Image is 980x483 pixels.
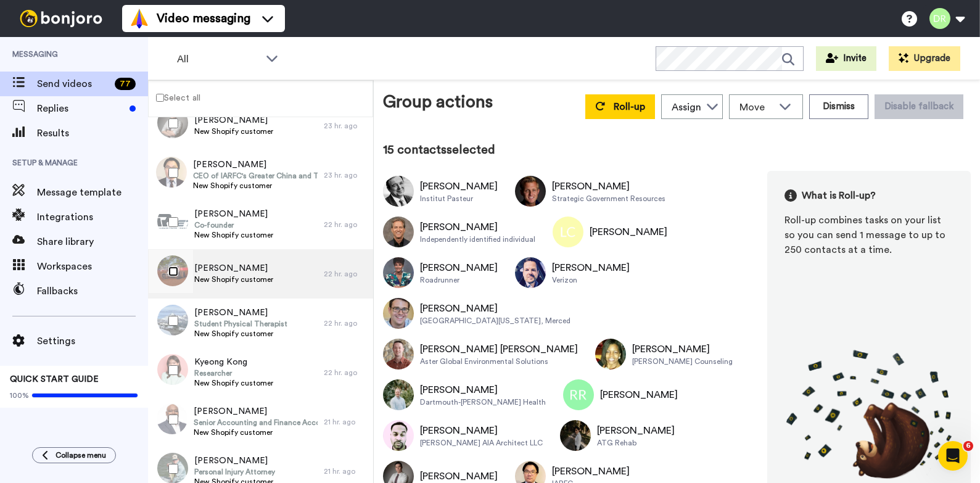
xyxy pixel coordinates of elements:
[784,213,953,257] div: Roll-up combines tasks on your list so you can send 1 message to up to 250 contacts at a time.
[194,126,273,136] span: New Shopify customer
[420,357,578,366] div: Aster Global Environmental Solutions
[194,368,273,378] span: Researcher
[590,225,667,239] div: [PERSON_NAME]
[37,126,148,141] span: Results
[37,234,148,249] span: Share library
[600,387,678,402] div: [PERSON_NAME]
[632,357,733,366] div: [PERSON_NAME] Counseling
[802,188,876,203] span: What is Roll-up?
[194,262,273,275] span: [PERSON_NAME]
[10,375,99,384] span: QUICK START GUIDE
[37,259,148,274] span: Workspaces
[324,220,367,229] div: 22 hr. ago
[324,269,367,279] div: 22 hr. ago
[739,100,773,115] span: Move
[597,423,675,438] div: [PERSON_NAME]
[420,382,546,397] div: [PERSON_NAME]
[420,342,578,357] div: [PERSON_NAME] [PERSON_NAME]
[563,379,594,410] img: Image of Richard Rusk
[157,10,250,27] span: Video messaging
[324,121,367,131] div: 23 hr. ago
[383,217,414,247] img: Image of JOHN BURHOE
[875,94,963,119] button: Disable fallback
[324,368,367,378] div: 22 hr. ago
[324,318,367,328] div: 22 hr. ago
[595,339,626,369] img: Image of Christa Brooks
[324,466,367,476] div: 21 hr. ago
[560,420,591,451] img: Image of Cory Berckefeldt
[420,301,570,316] div: [PERSON_NAME]
[383,257,414,288] img: Image of Karen Fellenstein
[37,284,148,299] span: Fallbacks
[383,420,414,451] img: Image of Lionel Bailey
[383,298,414,329] img: Image of Dustin Kleckner
[597,438,675,448] div: ATG Rehab
[37,76,110,91] span: Send videos
[194,275,273,284] span: New Shopify customer
[37,334,148,349] span: Settings
[194,319,287,329] span: Student Physical Therapist
[194,427,318,437] span: New Shopify customer
[383,89,493,119] div: Group actions
[552,179,665,194] div: [PERSON_NAME]
[809,94,868,119] button: Dismiss
[816,46,876,71] button: Invite
[420,260,498,275] div: [PERSON_NAME]
[37,185,148,200] span: Message template
[194,356,273,368] span: Kyeong Kong
[194,114,273,126] span: [PERSON_NAME]
[149,90,200,105] label: Select all
[194,455,275,467] span: [PERSON_NAME]
[324,417,367,427] div: 21 hr. ago
[553,217,583,247] img: Image of Linda C Roy
[194,220,273,230] span: Co-founder
[194,230,273,240] span: New Shopify customer
[420,220,535,234] div: [PERSON_NAME]
[194,418,318,427] span: Senior Accounting and Finance Account Manager
[193,159,318,171] span: [PERSON_NAME]
[156,94,164,102] input: Select all
[10,390,29,400] span: 100%
[383,379,414,410] img: Image of Eric Hoynack
[177,52,260,67] span: All
[938,441,968,471] iframe: Intercom live chat
[420,275,498,285] div: Roadrunner
[420,438,543,448] div: [PERSON_NAME] AIA Architect LLC
[194,208,273,220] span: [PERSON_NAME]
[552,260,630,275] div: [PERSON_NAME]
[383,339,414,369] img: Image of Mansfield Fisher
[383,176,414,207] img: Image of Jean Changeux
[194,467,275,477] span: Personal Injury Attorney
[194,307,287,319] span: [PERSON_NAME]
[37,101,125,116] span: Replies
[15,10,107,27] img: bj-logo-header-white.svg
[130,9,149,28] img: vm-color.svg
[32,447,116,463] button: Collapse menu
[552,194,665,204] div: Strategic Government Resources
[614,102,645,112] span: Roll-up
[324,170,367,180] div: 23 hr. ago
[193,181,318,191] span: New Shopify customer
[193,171,318,181] span: CEO of IARFC's Greater China and Taiwan Chapters (retired)
[194,329,287,339] span: New Shopify customer
[115,78,136,90] div: 77
[632,342,733,357] div: [PERSON_NAME]
[585,94,655,119] button: Roll-up
[552,464,630,479] div: [PERSON_NAME]
[784,349,953,479] img: joro-roll.png
[420,397,546,407] div: Dartmouth-[PERSON_NAME] Health
[194,405,318,418] span: [PERSON_NAME]
[889,46,960,71] button: Upgrade
[672,100,701,115] div: Assign
[963,441,973,451] span: 6
[420,179,498,194] div: [PERSON_NAME]
[552,275,630,285] div: Verizon
[383,141,971,159] div: 15 contacts selected
[420,316,570,326] div: [GEOGRAPHIC_DATA][US_STATE], Merced
[420,194,498,204] div: Institut Pasteur
[420,423,543,438] div: [PERSON_NAME]
[420,234,535,244] div: Independently identified individual
[37,210,148,225] span: Integrations
[194,378,273,388] span: New Shopify customer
